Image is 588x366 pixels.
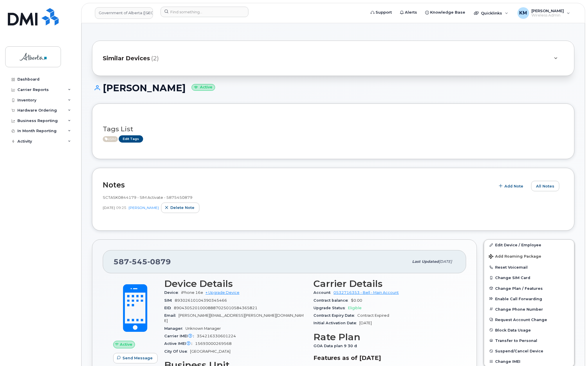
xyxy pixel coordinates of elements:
a: Edit Device / Employee [484,240,574,250]
button: Transfer to Personal [484,335,574,346]
span: [DATE] [359,321,372,325]
span: Device [164,290,181,295]
span: Contract balance [313,298,351,303]
button: Change Plan / Features [484,283,574,294]
span: Upgrade Status [313,306,348,310]
button: Request Account Change [484,314,574,325]
button: Reset Voicemail [484,262,574,272]
span: Active [103,136,118,142]
span: [GEOGRAPHIC_DATA] [190,349,230,354]
span: Eligible [348,306,362,310]
span: Account [313,290,333,295]
span: EID [164,306,174,310]
span: [DATE] [103,205,115,210]
small: Active [192,84,215,91]
button: Add Note [495,181,528,191]
h3: Features as of [DATE] [313,354,456,361]
span: Last updated [412,259,439,264]
span: GOA Data plan 9 30 d [313,344,360,348]
span: Enable Call Forwarding [495,296,542,301]
span: Delete note [170,205,194,210]
span: Active IMEI [164,341,195,346]
span: Suspend/Cancel Device [495,349,543,353]
span: 09:25 [116,205,126,210]
span: Manager [164,326,185,331]
button: Add Roaming Package [484,250,574,262]
h3: Tags List [103,125,564,133]
span: Carrier IMEI [164,334,197,338]
span: [PERSON_NAME][EMAIL_ADDRESS][PERSON_NAME][DOMAIN_NAME] [164,313,304,323]
h1: [PERSON_NAME] [92,83,574,93]
a: 0532716353 - Bell - Main Account [333,290,399,295]
span: 89043052010008887025010584365821 [174,306,257,310]
span: Add Roaming Package [489,254,541,260]
span: $0.00 [351,298,362,303]
span: 587 [113,257,171,266]
span: iPhone 16e [181,290,203,295]
span: Send Message [122,355,153,361]
a: + Upgrade Device [205,290,239,295]
button: Suspend/Cancel Device [484,346,574,356]
span: Change Plan / Features [495,286,543,290]
h3: Rate Plan [313,332,456,342]
span: All Notes [536,183,554,189]
span: [DATE] [439,259,452,264]
a: [PERSON_NAME] [129,205,159,210]
span: 0879 [147,257,171,266]
button: Enable Call Forwarding [484,294,574,304]
span: (2) [151,54,159,63]
span: Unknown Manager [185,326,221,331]
span: 354216330601224 [197,334,236,338]
span: City Of Use [164,349,190,354]
span: Add Note [504,183,523,189]
span: 89302610104390345466 [175,298,227,303]
span: Contract Expiry Date [313,313,357,318]
button: Change Phone Number [484,304,574,314]
h3: Carrier Details [313,278,456,289]
button: Delete note [161,203,199,213]
span: Contract Expired [357,313,389,318]
span: 15693000269568 [195,341,232,346]
span: SCTASK0844179 - SIM Activate - 5875450879 [103,195,192,200]
a: Edit Tags [119,135,143,143]
button: Send Message [113,353,158,363]
h3: Device Details [164,278,306,289]
button: Block Data Usage [484,325,574,335]
button: Change SIM Card [484,272,574,283]
span: Initial Activation Date [313,321,359,325]
span: Active [120,342,132,347]
span: Similar Devices [103,54,150,63]
span: Email [164,313,178,318]
button: All Notes [531,181,559,191]
span: SIM [164,298,175,303]
h2: Notes [103,181,492,189]
span: 545 [129,257,147,266]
